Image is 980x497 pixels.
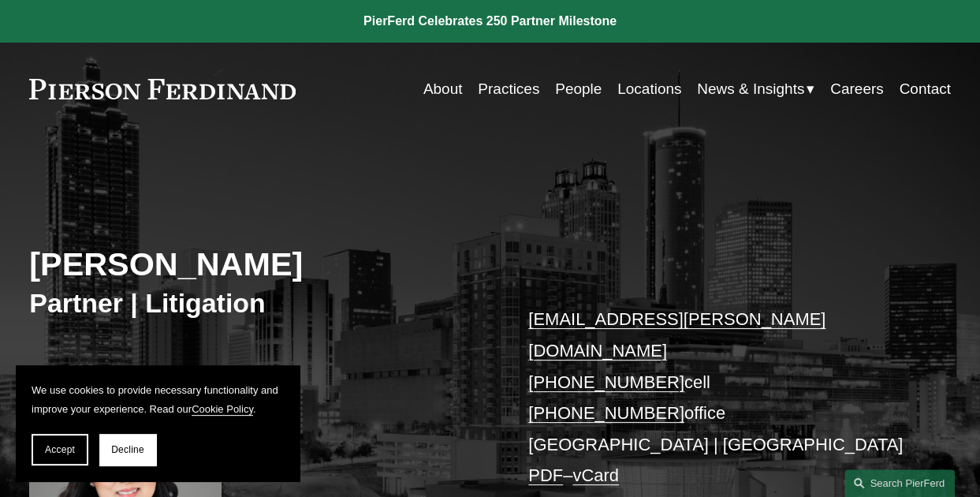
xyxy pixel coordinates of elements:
[16,365,300,481] section: Cookie banner
[528,304,912,491] p: cell office [GEOGRAPHIC_DATA] | [GEOGRAPHIC_DATA] –
[32,434,88,465] button: Accept
[697,74,814,104] a: folder dropdown
[899,74,950,104] a: Contact
[528,309,825,361] a: [EMAIL_ADDRESS][PERSON_NAME][DOMAIN_NAME]
[617,74,681,104] a: Locations
[830,74,883,104] a: Careers
[844,469,955,497] a: Search this site
[29,287,490,320] h3: Partner | Litigation
[29,245,490,284] h2: [PERSON_NAME]
[528,403,684,423] a: [PHONE_NUMBER]
[111,444,144,455] span: Decline
[32,381,284,418] p: We use cookies to provide necessary functionality and improve your experience. Read our .
[528,372,684,392] a: [PHONE_NUMBER]
[528,465,563,485] a: PDF
[423,74,463,104] a: About
[572,465,619,485] a: vCard
[555,74,602,104] a: People
[192,403,253,415] a: Cookie Policy
[478,74,539,104] a: Practices
[697,76,804,103] span: News & Insights
[45,444,75,455] span: Accept
[99,434,156,465] button: Decline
